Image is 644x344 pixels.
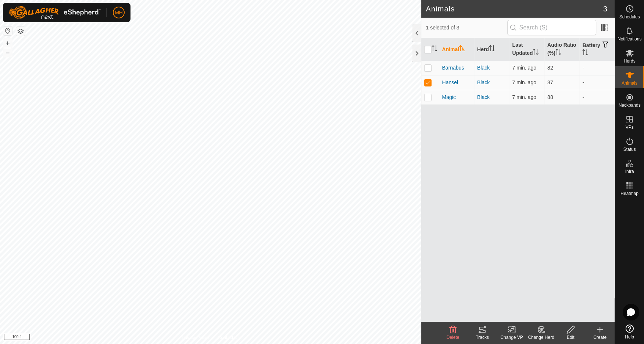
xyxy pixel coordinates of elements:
img: Gallagher Logo [9,6,101,19]
span: 88 [547,94,553,100]
button: + [3,39,12,47]
p-sorticon: Activate to sort [555,50,561,56]
button: Map Layers [16,27,25,36]
a: Privacy Policy [182,334,209,341]
span: Infra [625,169,634,174]
span: Aug 15, 2025, 8:30 AM [512,65,536,71]
span: Notifications [618,37,641,41]
span: 3 [603,3,607,14]
span: 1 selected of 3 [426,24,507,32]
span: 87 [547,79,553,85]
div: Change VP [497,334,526,341]
p-sorticon: Activate to sort [432,46,437,52]
span: Animals [622,81,637,85]
input: Search (S) [507,20,596,35]
h2: Animals [426,4,603,13]
button: Reset Map [3,26,12,35]
a: Contact Us [218,334,240,341]
span: Hansel [442,79,458,86]
span: Heatmap [620,191,638,196]
th: Animal [439,38,474,61]
a: Help [615,322,644,342]
th: Last Updated [509,38,544,61]
div: Black [477,64,507,72]
p-sorticon: Activate to sort [459,46,465,52]
th: Herd [474,38,509,61]
span: Status [623,147,636,152]
span: Aug 15, 2025, 8:30 AM [512,79,536,85]
th: Battery [579,38,615,61]
span: Schedules [619,15,640,19]
td: - [579,60,615,75]
div: Create [585,334,615,341]
td: - [579,75,615,90]
td: - [579,90,615,104]
th: Audio Ratio (%) [544,38,580,61]
p-sorticon: Activate to sort [489,46,495,52]
div: Black [477,79,507,86]
span: VPs [625,125,633,130]
span: Help [625,335,634,339]
span: Delete [447,335,459,340]
div: Black [477,93,507,101]
span: Herds [623,59,635,63]
span: Barnabus [442,64,464,72]
span: 82 [547,65,553,71]
span: MH [115,9,123,17]
div: Edit [556,334,585,341]
span: Aug 15, 2025, 8:30 AM [512,94,536,100]
p-sorticon: Activate to sort [582,50,588,56]
span: Magic [442,93,455,101]
p-sorticon: Activate to sort [533,50,539,56]
button: – [3,48,12,57]
div: Tracks [468,334,497,341]
span: Neckbands [618,103,640,107]
div: Change Herd [526,334,556,341]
